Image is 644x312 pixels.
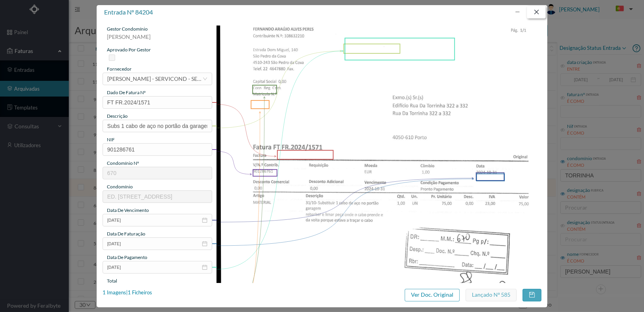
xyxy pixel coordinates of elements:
span: data de faturação [107,231,145,237]
i: icon: calendar [202,265,207,270]
button: PT [609,3,636,15]
span: descrição [107,113,128,119]
button: Ver Doc. Original [405,289,460,301]
span: data de pagamento [107,254,147,260]
div: FERNANDO ARAÚJO ALVES - SERVICOND - SERVIÇOS EM CONDOMÍNIOS [107,73,202,85]
button: Lançado nº 585 [466,289,517,301]
i: icon: down [203,77,207,81]
div: [PERSON_NAME] [103,33,212,46]
span: condomínio nº [107,160,139,166]
span: dado de fatura nº [107,89,146,95]
span: fornecedor [107,66,132,72]
span: entrada nº 84204 [104,8,153,16]
span: aprovado por gestor [107,47,151,53]
i: icon: calendar [202,217,207,223]
i: icon: calendar [202,241,207,246]
span: NIF [107,137,115,142]
div: 1 Imagens | 1 Ficheiros [103,289,152,297]
span: condomínio [107,184,133,190]
span: gestor condomínio [107,26,148,32]
span: total [107,278,117,284]
span: data de vencimento [107,207,149,213]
